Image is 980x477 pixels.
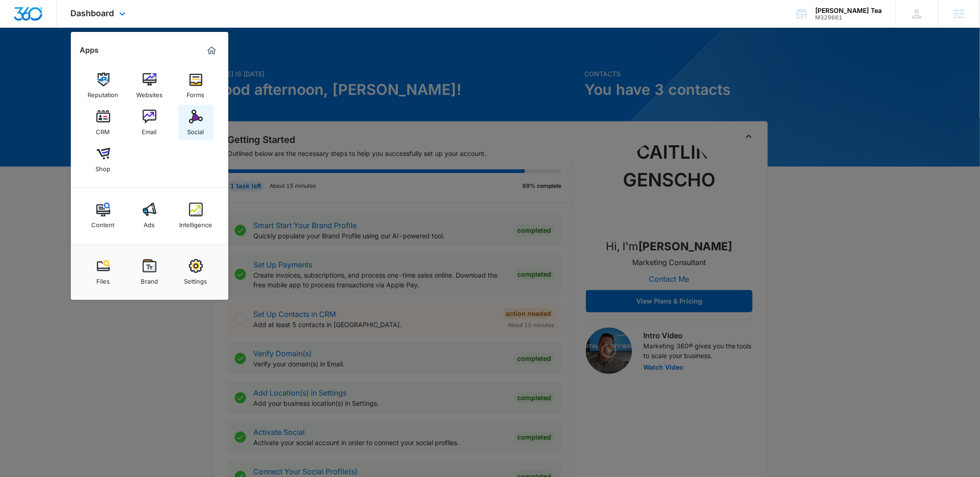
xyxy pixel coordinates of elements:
div: Intelligence [179,217,212,229]
a: Brand [132,254,167,290]
div: account id [816,14,882,21]
a: Reputation [86,68,121,103]
div: Forms [187,87,205,99]
a: Social [178,105,214,140]
div: Websites [136,87,163,99]
a: Email [132,105,167,140]
div: Content [92,217,115,229]
a: Intelligence [178,198,214,233]
a: Content [86,198,121,233]
a: Settings [178,254,214,290]
div: Brand [141,273,158,285]
div: CRM [96,124,110,136]
div: Files [96,273,110,285]
a: Shop [86,142,121,177]
div: Settings [184,273,207,285]
div: Shop [96,161,111,173]
a: Files [86,254,121,290]
div: Social [188,124,204,136]
a: CRM [86,105,121,140]
div: account name [816,7,882,14]
div: Email [142,124,157,136]
div: Reputation [88,87,119,99]
h2: Apps [80,46,99,55]
a: Marketing 360® Dashboard [204,43,219,58]
div: Ads [144,217,155,229]
span: Dashboard [71,8,114,18]
a: Websites [132,68,167,103]
a: Forms [178,68,214,103]
a: Ads [132,198,167,233]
